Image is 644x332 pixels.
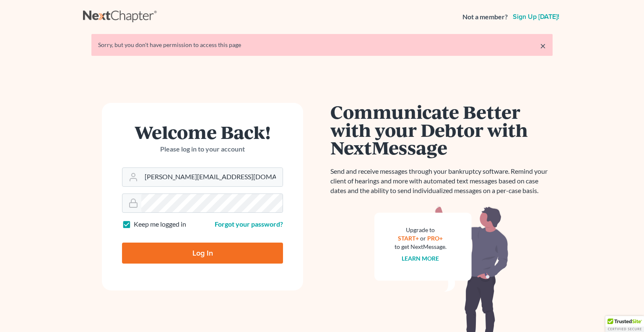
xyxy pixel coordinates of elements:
div: Upgrade to [395,226,447,234]
div: to get NextMessage. [395,243,447,251]
label: Keep me logged in [134,220,186,229]
a: Learn more [402,255,439,262]
strong: Not a member? [462,12,508,22]
a: START+ [398,235,419,242]
p: Send and receive messages through your bankruptcy software. Remind your client of hearings and mo... [330,167,553,196]
span: or [421,235,426,242]
a: × [540,41,546,51]
input: Log In [122,243,283,264]
h1: Communicate Better with your Debtor with NextMessage [330,103,553,157]
a: Sign up [DATE]! [511,13,561,20]
input: Email Address [141,168,283,186]
div: TrustedSite Certified [605,316,644,332]
div: Sorry, but you don't have permission to access this page [98,41,546,49]
h1: Welcome Back! [122,123,283,141]
a: PRO+ [428,235,443,242]
p: Please log in to your account [122,144,283,154]
a: Forgot your password? [215,220,283,228]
